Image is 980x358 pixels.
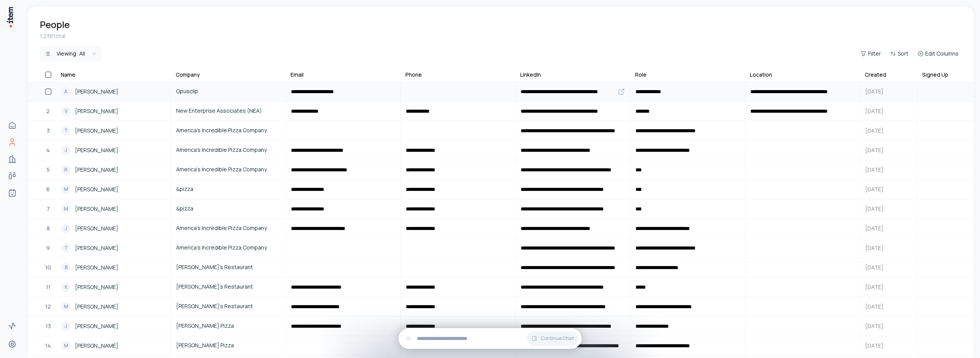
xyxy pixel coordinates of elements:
span: [PERSON_NAME]'s Restaurant [176,263,281,271]
div: J [61,146,70,155]
span: 7 [47,205,50,213]
span: [PERSON_NAME] Pizza [176,322,281,330]
div: Continue Chat [399,328,581,349]
div: Name [61,71,75,79]
button: Filter [857,48,884,59]
div: Role [635,71,647,79]
span: 2 [46,107,50,115]
a: America's Incredible Pizza Company [171,239,285,257]
a: Home [5,118,20,133]
a: [PERSON_NAME] Pizza [171,317,285,335]
span: 6 [46,185,50,194]
div: J [61,322,70,331]
div: R [61,165,70,174]
span: [PERSON_NAME] [75,244,118,252]
span: [PERSON_NAME] [75,322,118,330]
a: T[PERSON_NAME] [57,122,170,140]
span: [PERSON_NAME] [75,107,118,115]
span: 4 [46,146,50,154]
div: A [61,87,70,96]
span: Opusclip [176,87,281,95]
a: America's Incredible Pizza Company [171,161,285,179]
a: &pizza [171,180,285,199]
a: A[PERSON_NAME] [57,82,170,101]
span: 3 [47,126,50,135]
a: [PERSON_NAME] Pizza [171,337,285,355]
span: &pizza [176,204,281,213]
span: [PERSON_NAME]'s Restaurant [176,302,281,310]
div: Phone [405,71,422,79]
a: Agents [5,185,20,200]
a: V[PERSON_NAME] [57,102,170,120]
div: Email [291,71,304,79]
span: Edit Columns [925,50,959,57]
span: [PERSON_NAME] [75,146,118,154]
span: 5 [47,166,50,174]
a: Companies [5,151,20,167]
a: J[PERSON_NAME] [57,317,170,335]
span: 8 [47,224,50,233]
a: B[PERSON_NAME] [57,258,170,277]
a: R[PERSON_NAME] [57,161,170,179]
a: America's Incredible Pizza Company [171,219,285,238]
a: T[PERSON_NAME] [57,239,170,257]
span: [PERSON_NAME]'s Restaurant [176,282,281,291]
h1: People [40,18,70,31]
span: Continue Chat [541,335,574,342]
div: T [61,126,70,135]
a: J[PERSON_NAME] [57,219,170,238]
span: 12 [45,302,51,311]
div: M [61,204,70,213]
span: [PERSON_NAME] [75,283,118,291]
a: [PERSON_NAME]'s Restaurant [171,278,285,296]
span: America's Incredible Pizza Company [176,243,281,252]
div: Company [176,71,200,79]
div: M [61,341,70,350]
span: America's Incredible Pizza Company [176,146,281,154]
span: 14 [45,342,51,350]
div: M [61,302,70,311]
span: [PERSON_NAME] [75,126,118,135]
a: New Enterprise Associates (NEA) [171,102,285,120]
div: K [61,282,70,292]
span: Sort [898,50,908,57]
span: 9 [46,244,50,252]
span: 11 [46,283,51,291]
a: Settings [5,337,20,352]
a: &pizza [171,200,285,218]
div: Location [750,71,772,79]
a: People [5,135,20,150]
a: America's Incredible Pizza Company [171,122,285,140]
div: Created [865,71,886,79]
div: M [61,185,70,194]
div: Viewing: [57,50,85,57]
span: &pizza [176,185,281,193]
div: 1,236 total [40,32,962,40]
span: [PERSON_NAME] [75,224,118,233]
span: America's Incredible Pizza Company [176,165,281,174]
span: [PERSON_NAME] [75,302,118,311]
a: [PERSON_NAME]'s Restaurant [171,297,285,316]
button: Continue Chat [527,331,578,346]
a: M[PERSON_NAME] [57,297,170,316]
span: Filter [868,50,881,57]
span: [PERSON_NAME] [75,205,118,213]
a: Opusclip [171,82,285,101]
a: Deals [5,168,20,184]
div: LinkedIn [520,71,541,79]
a: Activity [5,318,20,333]
span: [PERSON_NAME] [75,342,118,350]
span: America's Incredible Pizza Company [176,224,281,232]
span: [PERSON_NAME] Pizza [176,341,281,350]
span: [PERSON_NAME] [75,263,118,272]
span: New Enterprise Associates (NEA) [176,107,281,115]
a: M[PERSON_NAME] [57,337,170,355]
a: K[PERSON_NAME] [57,278,170,296]
button: Sort [887,48,911,59]
div: B [61,263,70,272]
span: [PERSON_NAME] [75,185,118,194]
div: V [61,107,70,116]
div: T [61,243,70,253]
span: America's Incredible Pizza Company [176,126,281,135]
a: J[PERSON_NAME] [57,141,170,159]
